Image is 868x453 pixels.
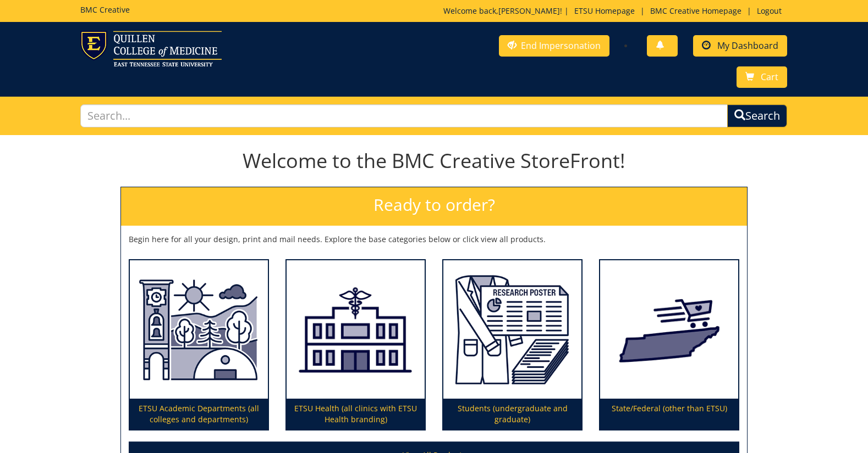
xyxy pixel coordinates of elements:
span: My Dashboard [717,40,778,52]
h2: Ready to order? [121,187,747,226]
a: Students (undergraduate and graduate) [443,260,581,429]
p: ETSU Academic Departments (all colleges and departments) [130,399,268,429]
h5: BMC Creative [80,5,130,14]
img: Students (undergraduate and graduate) [443,260,581,399]
img: ETSU logo [80,31,222,66]
img: State/Federal (other than ETSU) [600,260,738,399]
a: State/Federal (other than ETSU) [600,260,738,429]
p: Students (undergraduate and graduate) [443,399,581,429]
a: ETSU Homepage [569,5,640,16]
p: Begin here for all your design, print and mail needs. Explore the base categories below or click ... [129,234,739,245]
a: ETSU Academic Departments (all colleges and departments) [130,260,268,429]
a: End Impersonation [499,35,609,57]
a: [PERSON_NAME] [498,5,560,16]
p: ETSU Health (all clinics with ETSU Health branding) [287,399,425,429]
a: Cart [737,66,787,88]
button: Search [727,104,787,128]
p: State/Federal (other than ETSU) [600,399,738,429]
a: BMC Creative Homepage [645,5,747,16]
input: Search... [80,104,728,128]
span: Cart [761,71,778,83]
a: My Dashboard [693,35,787,57]
a: ETSU Health (all clinics with ETSU Health branding) [287,260,425,429]
p: Welcome back, ! | | | [443,5,787,16]
img: ETSU Academic Departments (all colleges and departments) [130,260,268,399]
h1: Welcome to the BMC Creative StoreFront! [120,150,748,172]
a: Logout [751,5,787,16]
img: ETSU Health (all clinics with ETSU Health branding) [287,260,425,399]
